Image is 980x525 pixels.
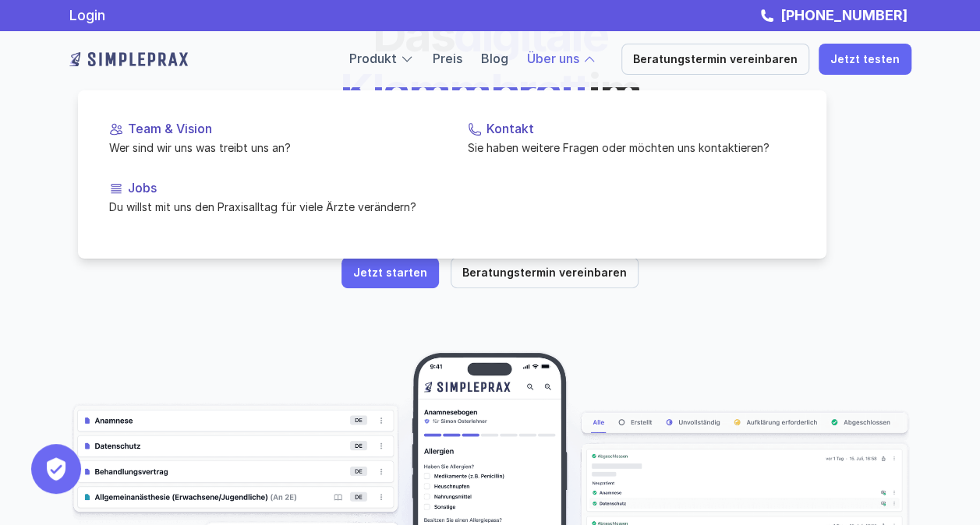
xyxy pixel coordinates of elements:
[830,53,900,66] p: Jetzt testen
[341,257,439,288] a: Jetzt starten
[349,51,397,66] a: Produkt
[462,266,627,280] p: Beratungstermin vereinbaren
[621,44,809,75] a: Beratungstermin vereinbaren
[486,122,795,136] p: Kontakt
[97,109,449,168] a: Team & VisionWer sind wir uns was treibt uns an?
[455,109,808,168] a: KontaktSie haben weitere Fragen oder möchten uns kontaktieren?
[819,44,911,75] a: Jetzt testen
[109,139,437,156] p: Wer sind wir uns was treibt uns an?
[777,7,911,23] a: [PHONE_NUMBER]
[468,139,795,156] p: Sie haben weitere Fragen oder möchten uns kontaktieren?
[69,7,105,23] a: Login
[527,51,579,66] a: Über uns
[633,53,798,66] p: Beratungstermin vereinbaren
[97,168,449,227] a: JobsDu willst mit uns den Praxisalltag für viele Ärzte verändern?
[481,51,508,66] a: Blog
[451,257,639,288] a: Beratungstermin vereinbaren
[780,7,907,23] strong: [PHONE_NUMBER]
[353,266,427,280] p: Jetzt starten
[128,122,437,136] p: Team & Vision
[128,181,437,196] p: Jobs
[433,51,462,66] a: Preis
[109,199,437,215] p: Du willst mit uns den Praxisalltag für viele Ärzte verändern?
